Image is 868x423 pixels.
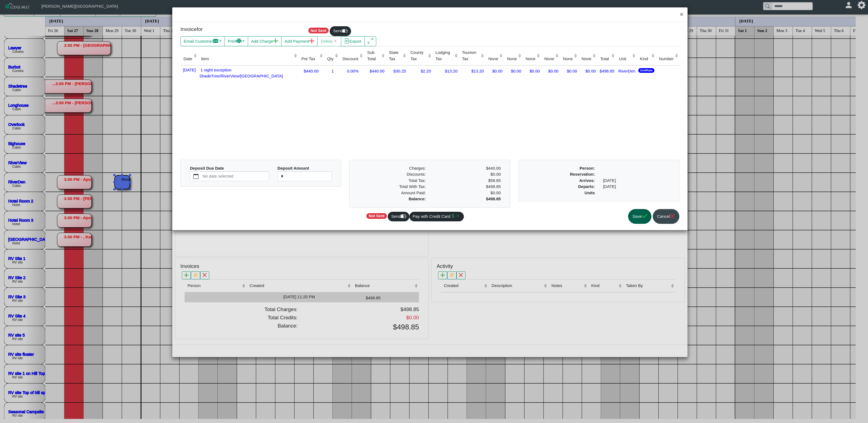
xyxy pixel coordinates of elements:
[355,190,430,196] div: Amount Paid:
[366,67,384,74] div: $440.00
[462,50,479,62] div: Tourism Tax
[213,38,218,44] svg: envelope fill
[368,38,373,44] svg: arrows angle expand
[434,67,458,74] div: $13.20
[642,213,647,219] svg: check
[248,36,281,46] button: Add Chargeplus lg
[301,56,318,62] div: Pre Tax
[364,36,376,46] button: arrows angle expand
[367,50,380,62] div: Sub Total
[341,67,363,74] div: 0.00%
[507,56,517,62] div: None
[599,67,614,74] div: $498.85
[355,165,430,172] div: Charges:
[355,178,430,184] div: Total Tax:
[599,178,678,184] div: [DATE]
[670,213,675,219] svg: x
[309,38,314,44] svg: plus lg
[387,67,406,74] div: $30.25
[197,26,203,32] span: for
[183,56,192,62] div: Date
[366,213,387,219] span: Not Sent
[487,67,502,74] div: $0.00
[676,7,688,22] button: Close
[617,67,636,74] div: RiverDen
[193,174,199,179] svg: calendar
[455,213,461,219] svg: plus
[355,171,430,178] div: Discounts:
[180,36,225,46] button: Email Customerenvelope fill
[409,67,431,74] div: $2.20
[401,213,406,219] svg: mailbox2
[488,56,498,62] div: None
[317,36,341,46] button: Deletex
[308,28,329,33] span: Not Sent
[202,172,269,181] label: No date selected
[182,66,196,72] span: [DATE]
[430,184,505,190] div: $498.85
[486,166,501,170] span: $440.00
[505,67,521,74] div: $0.00
[344,38,349,44] svg: file excel
[585,190,595,195] b: Units
[355,184,430,190] div: Total With Tax:
[190,172,202,181] button: calendar
[180,26,299,33] h5: Invoice
[342,56,358,62] div: Discount
[579,178,595,183] b: Arrives:
[524,67,540,74] div: $0.00
[599,184,678,190] div: [DATE]
[273,38,278,44] svg: plus lg
[578,184,595,189] b: Departs:
[579,166,595,170] b: Person:
[199,66,283,79] span: 1 night exception ShadeTree/RiverView/[GEOGRAPHIC_DATA]
[543,67,559,74] div: $0.00
[570,172,595,176] b: Reservation:
[628,209,651,224] button: Savecheck
[409,212,464,222] button: Pay with Credit Cardcurrency dollarplus
[435,50,453,62] div: Lodging Tax
[281,36,318,46] button: Add Paymentplus lg
[526,56,536,62] div: None
[619,56,631,62] div: Unit
[561,67,577,74] div: $0.00
[236,38,242,44] svg: printer fill
[582,56,591,62] div: None
[326,67,338,74] div: 1
[225,36,248,46] button: Printprinter fill
[659,56,674,62] div: Number
[388,212,409,222] button: Sendmailbox2
[450,213,456,219] svg: currency dollar
[410,50,427,62] div: County Tax
[544,56,554,62] div: None
[300,67,323,74] div: $440.00
[409,196,426,201] b: Balance:
[430,171,505,178] div: $0.00
[277,166,309,170] b: Deposit Amount
[563,56,573,62] div: None
[201,56,292,62] div: Item
[460,67,484,74] div: $13.20
[434,178,501,184] div: $58.85
[486,196,501,201] b: $498.85
[190,166,224,170] b: Deposit Due Date
[640,56,650,62] div: Kind
[653,209,679,224] button: Cancelx
[327,56,334,62] div: Qty
[580,67,596,74] div: $0.00
[600,56,610,62] div: Total
[430,190,505,196] div: $0.00
[389,50,401,62] div: State Tax
[341,36,365,46] button: file excelExport
[343,28,348,33] svg: mailbox2
[330,26,351,36] button: Sendmailbox2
